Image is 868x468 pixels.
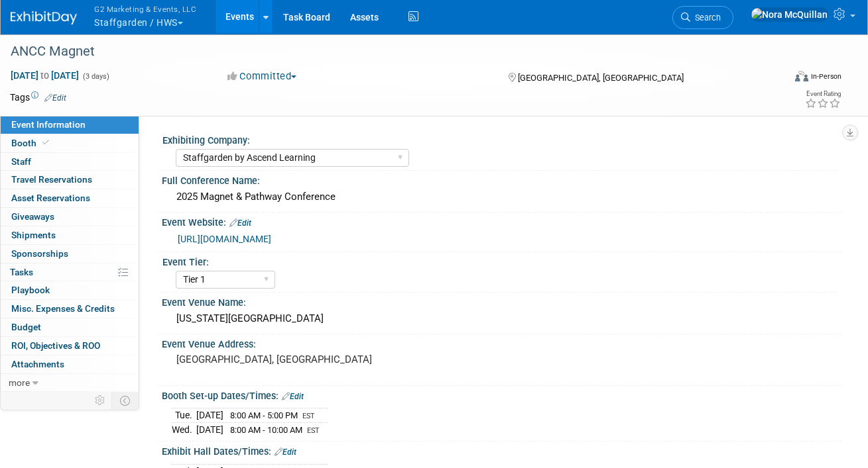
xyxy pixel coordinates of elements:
span: ROI, Objectives & ROO [11,340,100,351]
a: Event Information [1,116,139,134]
div: Exhibiting Company: [162,130,836,147]
span: Asset Reservations [11,193,90,203]
a: Edit [275,447,296,457]
a: Giveaways [1,208,139,226]
img: Nora McQuillan [751,7,828,22]
pre: [GEOGRAPHIC_DATA], [GEOGRAPHIC_DATA] [176,353,430,365]
span: [DATE] [DATE] [10,70,80,81]
div: Event Format [719,69,841,89]
a: ROI, Objectives & ROO [1,337,139,355]
td: Personalize Event Tab Strip [89,392,112,409]
span: Booth [11,138,52,148]
span: Budget [11,322,41,332]
span: (3 days) [82,72,109,81]
td: Tue. [172,408,196,423]
span: EST [302,412,315,420]
span: G2 Marketing & Events, LLC [94,2,196,16]
span: Shipments [11,230,56,240]
a: Booth [1,134,139,152]
a: Sponsorships [1,245,139,263]
i: Booth reservation complete [42,139,49,146]
span: EST [307,426,320,435]
td: Toggle Event Tabs [112,392,139,409]
span: more [9,377,30,388]
span: 8:00 AM - 10:00 AM [230,425,302,435]
span: Misc. Expenses & Credits [11,303,115,314]
span: Tasks [10,267,33,277]
div: Full Conference Name: [162,171,841,187]
div: Event Tier: [162,252,836,269]
div: 2025 Magnet & Pathway Conference [172,187,832,207]
span: Attachments [11,359,64,369]
div: Event Venue Address: [162,334,841,351]
a: Shipments [1,226,139,244]
a: Travel Reservations [1,171,139,189]
a: more [1,374,139,392]
span: Travel Reservations [11,174,92,185]
a: Search [672,6,733,29]
a: Edit [44,93,66,103]
span: Event Information [11,119,86,130]
span: Sponsorships [11,248,68,259]
div: [US_STATE][GEOGRAPHIC_DATA] [172,308,832,329]
div: Event Website: [162,212,841,230]
td: [DATE] [196,422,223,436]
span: 8:00 AM - 5:00 PM [230,410,298,420]
div: Exhibit Hall Dates/Times: [162,442,841,459]
span: Playbook [11,285,50,295]
a: Edit [229,218,251,228]
a: Staff [1,153,139,171]
div: Booth Set-up Dates/Times: [162,386,841,403]
a: Tasks [1,263,139,281]
a: Edit [282,392,304,401]
div: ANCC Magnet [6,40,771,64]
span: Giveaways [11,211,54,222]
a: Asset Reservations [1,189,139,207]
span: to [38,70,51,81]
a: Attachments [1,355,139,373]
button: Committed [223,70,302,83]
a: [URL][DOMAIN_NAME] [178,234,271,244]
div: In-Person [810,71,841,81]
a: Budget [1,318,139,336]
div: Event Venue Name: [162,293,841,309]
span: Search [690,13,721,23]
td: Wed. [172,422,196,436]
div: Event Rating [805,91,841,97]
a: Playbook [1,281,139,299]
td: [DATE] [196,408,223,423]
img: ExhibitDay [11,11,77,24]
img: Format-Inperson.png [795,71,808,81]
td: Tags [10,91,66,104]
span: [GEOGRAPHIC_DATA], [GEOGRAPHIC_DATA] [518,73,684,83]
a: Misc. Expenses & Credits [1,300,139,318]
span: Staff [11,156,31,167]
